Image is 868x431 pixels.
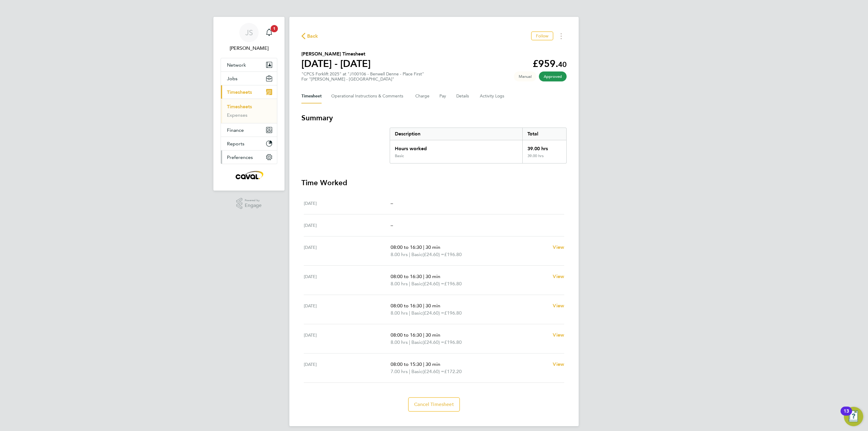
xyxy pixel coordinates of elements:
[411,280,423,287] span: Basic
[391,369,408,374] span: 7.00 hrs
[221,170,277,180] a: Go to home page
[227,141,244,147] span: Reports
[423,332,424,338] span: |
[221,85,277,99] button: Timesheets
[409,310,410,316] span: |
[408,397,460,412] button: Cancel Timesheet
[411,251,423,258] span: Basic
[234,170,264,180] img: caval-logo-retina.png
[395,154,404,158] div: Basic
[409,369,410,374] span: |
[558,60,567,69] span: 40
[227,127,244,133] span: Finance
[553,244,564,251] a: View
[245,29,253,36] span: JS
[227,104,252,109] a: Timesheets
[221,99,277,123] div: Timesheets
[301,113,567,412] section: Timesheet
[245,203,262,208] span: Engage
[304,331,391,346] div: [DATE]
[444,252,462,257] span: £196.80
[227,154,253,160] span: Preferences
[553,273,564,280] a: View
[263,23,275,42] a: 1
[221,58,277,71] button: Network
[304,222,391,229] div: [DATE]
[391,274,422,279] span: 08:00 to 16:30
[213,17,285,191] nav: Main navigation
[301,71,424,82] div: "CPCS Forklift 2025" at "J100106 - Benwell Denne - Place First"
[391,244,422,250] span: 08:00 to 16:30
[391,222,393,228] span: –
[844,411,849,419] div: 13
[844,407,863,426] button: Open Resource Center, 13 new notifications
[539,71,567,81] span: This timesheet has been approved.
[391,281,408,287] span: 8.00 hrs
[221,23,277,52] a: JS[PERSON_NAME]
[301,113,567,123] h3: Summary
[391,339,408,345] span: 8.00 hrs
[522,154,566,163] div: 39.00 hrs
[301,77,424,82] div: For "[PERSON_NAME] - [GEOGRAPHIC_DATA]"
[221,137,277,150] button: Reports
[411,339,423,346] span: Basic
[423,252,444,257] span: (£24.60) =
[514,71,536,81] span: This timesheet was manually created.
[409,281,410,287] span: |
[301,89,322,103] button: Timesheet
[304,200,391,207] div: [DATE]
[426,244,440,250] span: 30 min
[271,25,278,32] span: 1
[522,140,566,154] div: 39.00 hrs
[227,76,237,81] span: Jobs
[444,369,462,374] span: £172.20
[423,361,424,367] span: |
[390,140,522,154] div: Hours worked
[227,112,247,118] a: Expenses
[423,369,444,374] span: (£24.60) =
[411,368,423,375] span: Basic
[444,339,462,345] span: £196.80
[304,273,391,287] div: [DATE]
[409,339,410,345] span: |
[456,89,470,103] button: Details
[444,281,462,287] span: £196.80
[307,33,318,40] span: Back
[536,33,549,39] span: Follow
[423,303,424,309] span: |
[221,123,277,137] button: Finance
[553,302,564,309] a: View
[556,31,567,41] button: Timesheets Menu
[480,89,505,103] button: Activity Logs
[553,331,564,339] a: View
[245,198,262,203] span: Powered by
[553,274,564,279] span: View
[221,45,277,52] span: James Shorte
[553,244,564,250] span: View
[391,252,408,257] span: 8.00 hrs
[390,128,567,163] div: Summary
[553,303,564,309] span: View
[301,58,371,70] h1: [DATE] - [DATE]
[301,32,318,40] button: Back
[423,244,424,250] span: |
[304,302,391,317] div: [DATE]
[227,62,246,68] span: Network
[391,200,393,206] span: –
[423,274,424,279] span: |
[531,31,553,40] button: Follow
[439,89,447,103] button: Pay
[444,310,462,316] span: £196.80
[221,151,277,164] button: Preferences
[522,128,566,140] div: Total
[533,58,567,69] app-decimal: £959.
[423,310,444,316] span: (£24.60) =
[304,361,391,375] div: [DATE]
[301,50,371,58] h2: [PERSON_NAME] Timesheet
[236,198,262,209] a: Powered byEngage
[331,89,406,103] button: Operational Instructions & Comments
[304,244,391,258] div: [DATE]
[415,89,430,103] button: Charge
[221,72,277,85] button: Jobs
[553,361,564,368] a: View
